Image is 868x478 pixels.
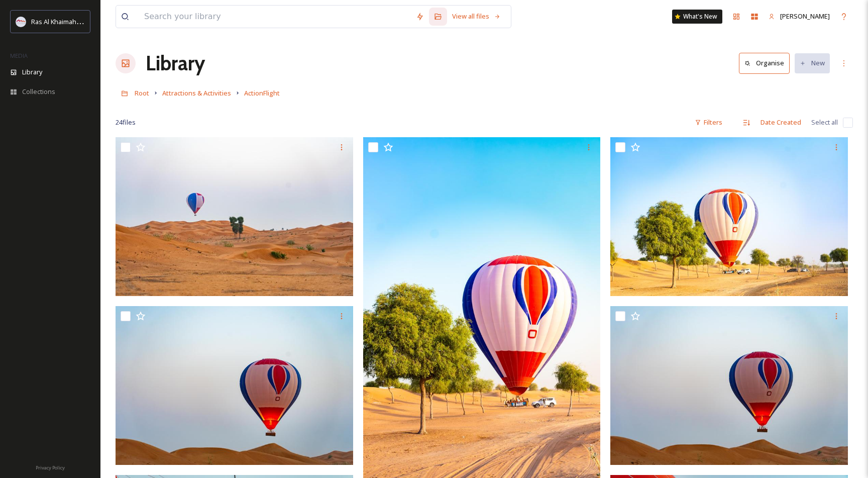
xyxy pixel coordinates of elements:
a: Organise [739,53,795,73]
a: Attractions & Activities [162,87,231,99]
img: ActionFlight Balloon - BD Desert Shoot.jpg [610,306,848,465]
div: Filters [690,113,727,132]
span: Library [22,67,42,77]
a: What's New [672,10,722,24]
span: Privacy Policy [36,464,65,471]
button: Organise [739,53,790,73]
a: [PERSON_NAME] [764,7,835,26]
img: ActionFlight Balloon - BD Desert Shoot.jpg [116,306,353,465]
a: View all files [447,7,506,26]
span: Select all [811,118,838,127]
span: 24 file s [116,118,136,127]
img: ActionFlight Balloon - BD Desert Shoot.jpg [610,137,848,296]
img: Logo_RAKTDA_RGB-01.png [16,17,26,27]
input: Search your library [139,6,411,28]
span: MEDIA [10,52,28,59]
a: Privacy Policy [36,461,65,473]
span: ActionFlight [244,88,280,98]
img: ActionFlight Balloon - BD Desert Shoot.jpg [116,137,353,296]
span: Ras Al Khaimah Tourism Development Authority [31,17,173,26]
span: Collections [22,87,55,97]
div: Date Created [755,113,806,132]
a: Library [146,48,205,78]
a: Root [135,87,149,99]
span: Attractions & Activities [162,88,231,98]
span: Root [135,88,149,98]
a: ActionFlight [244,87,280,99]
span: [PERSON_NAME] [780,12,830,21]
button: New [795,53,830,73]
